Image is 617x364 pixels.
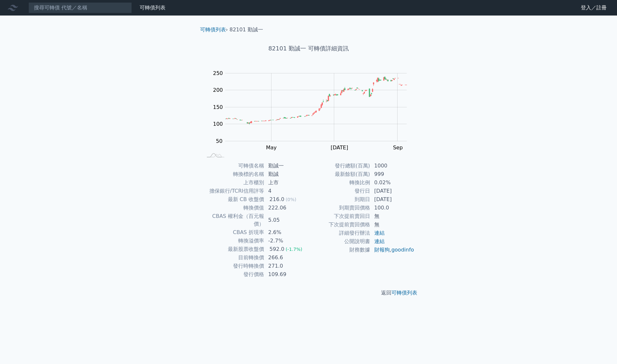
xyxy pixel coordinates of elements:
[331,145,348,151] tspan: [DATE]
[393,145,403,151] tspan: Sep
[203,253,264,262] td: 目前轉換價
[28,2,132,13] input: 搜尋可轉債 代號／名稱
[370,178,415,187] td: 0.02%
[140,5,165,11] a: 可轉債列表
[370,212,415,220] td: 無
[286,247,303,252] span: (-1.7%)
[203,187,264,195] td: 擔保銀行/TCRI信用評等
[309,195,370,204] td: 到期日
[370,204,415,212] td: 100.0
[200,26,228,34] li: ›
[264,204,309,212] td: 222.06
[203,204,264,212] td: 轉換價值
[195,289,422,297] p: 返回
[264,228,309,237] td: 2.6%
[213,121,223,127] tspan: 100
[264,170,309,178] td: 勤誠
[264,270,309,279] td: 109.69
[391,290,417,296] a: 可轉債列表
[370,246,415,254] td: ,
[309,187,370,195] td: 發行日
[203,245,264,253] td: 最新股票收盤價
[391,247,414,253] a: goodinfo
[309,162,370,170] td: 發行總額(百萬)
[213,70,223,76] tspan: 250
[370,220,415,229] td: 無
[309,204,370,212] td: 到期賣回價格
[213,87,223,93] tspan: 200
[268,245,286,253] div: 592.0
[370,195,415,204] td: [DATE]
[203,178,264,187] td: 上市櫃別
[374,238,385,244] a: 連結
[203,212,264,228] td: CBAS 權利金（百元報價）
[203,162,264,170] td: 可轉債名稱
[264,237,309,245] td: -2.7%
[309,178,370,187] td: 轉換比例
[268,196,286,203] div: 216.0
[213,104,223,110] tspan: 150
[576,3,612,13] a: 登入／註冊
[264,162,309,170] td: 勤誠一
[264,253,309,262] td: 266.6
[370,170,415,178] td: 999
[229,26,263,34] li: 82101 勤誠一
[309,229,370,237] td: 詳細發行辦法
[210,70,417,164] g: Chart
[216,138,222,144] tspan: 50
[203,228,264,237] td: CBAS 折現率
[203,262,264,270] td: 發行時轉換價
[264,212,309,228] td: 5.05
[200,27,226,33] a: 可轉債列表
[309,170,370,178] td: 最新餘額(百萬)
[370,162,415,170] td: 1000
[374,247,390,253] a: 財報狗
[195,44,422,53] h1: 82101 勤誠一 可轉債詳細資訊
[286,197,296,202] span: (0%)
[266,145,277,151] tspan: May
[203,237,264,245] td: 轉換溢價率
[370,187,415,195] td: [DATE]
[309,220,370,229] td: 下次提前賣回價格
[264,178,309,187] td: 上市
[309,246,370,254] td: 財務數據
[203,270,264,279] td: 發行價格
[264,187,309,195] td: 4
[203,195,264,204] td: 最新 CB 收盤價
[374,230,385,236] a: 連結
[309,212,370,220] td: 下次提前賣回日
[309,237,370,246] td: 公開說明書
[264,262,309,270] td: 271.0
[203,170,264,178] td: 轉換標的名稱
